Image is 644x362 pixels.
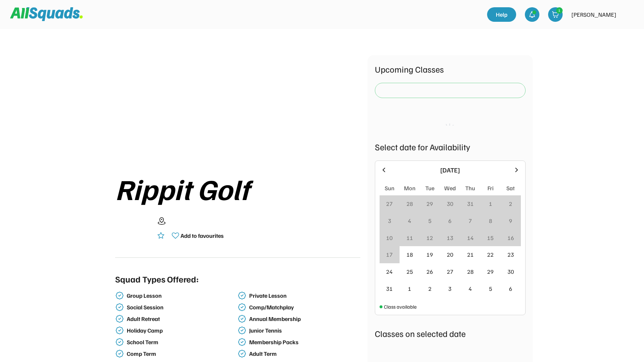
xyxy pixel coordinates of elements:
[115,272,199,285] div: Squad Types Offered:
[556,8,562,13] div: 1
[509,199,512,208] div: 2
[426,199,433,208] div: 29
[386,199,393,208] div: 27
[386,233,393,242] div: 10
[467,267,474,276] div: 28
[447,199,453,208] div: 30
[426,250,433,259] div: 19
[238,349,246,358] img: check-verified-01.svg
[428,216,432,225] div: 5
[489,199,492,208] div: 1
[386,284,393,293] div: 31
[238,303,246,312] img: check-verified-01.svg
[469,216,472,225] div: 7
[444,184,456,192] div: Wed
[447,267,453,276] div: 27
[489,284,492,293] div: 5
[489,216,492,225] div: 8
[552,11,559,18] img: shopping-cart-01%20%281%29.svg
[447,250,453,259] div: 20
[115,349,124,358] img: check-verified-01.svg
[127,339,236,346] div: School Term
[448,284,451,293] div: 3
[115,326,124,335] img: check-verified-01.svg
[127,350,236,357] div: Comp Term
[392,165,509,175] div: [DATE]
[238,326,246,335] img: check-verified-01.svg
[406,267,413,276] div: 25
[115,303,124,312] img: check-verified-01.svg
[408,216,411,225] div: 4
[507,250,514,259] div: 23
[249,304,359,311] div: Comp/Matchplay
[238,338,246,346] img: check-verified-01.svg
[386,267,393,276] div: 24
[404,184,416,192] div: Mon
[406,199,413,208] div: 28
[406,250,413,259] div: 18
[115,338,124,346] img: check-verified-01.svg
[115,291,124,300] img: check-verified-01.svg
[238,291,246,300] img: check-verified-01.svg
[509,284,512,293] div: 6
[181,231,224,240] div: Add to favourites
[384,303,417,310] div: Class available
[506,184,515,192] div: Sat
[375,62,526,76] div: Upcoming Classes
[487,267,494,276] div: 29
[467,233,474,242] div: 14
[408,284,411,293] div: 1
[487,184,494,192] div: Fri
[249,292,359,299] div: Private Lesson
[469,284,472,293] div: 4
[115,172,360,204] div: Rippit Golf
[375,327,526,340] div: Classes on selected date
[249,327,359,334] div: Junior Tennis
[249,339,359,346] div: Membership Packs
[507,233,514,242] div: 16
[448,216,451,225] div: 6
[428,284,432,293] div: 2
[571,10,616,19] div: [PERSON_NAME]
[426,267,433,276] div: 26
[249,316,359,322] div: Annual Membership
[487,250,494,259] div: 22
[388,216,391,225] div: 3
[238,314,246,323] img: check-verified-01.svg
[127,327,236,334] div: Holiday Camp
[375,140,526,153] div: Select date for Availability
[528,11,536,18] img: bell-03%20%281%29.svg
[386,250,393,259] div: 17
[467,250,474,259] div: 21
[249,350,359,357] div: Adult Term
[509,216,512,225] div: 9
[447,233,453,242] div: 13
[115,314,124,323] img: check-verified-01.svg
[385,184,394,192] div: Sun
[127,316,236,322] div: Adult Retreat
[426,233,433,242] div: 12
[406,233,413,242] div: 11
[10,7,83,21] img: Squad%20Logo.svg
[127,304,236,311] div: Social Session
[115,210,151,247] img: yH5BAEAAAAALAAAAAABAAEAAAIBRAA7
[138,55,337,164] img: yH5BAEAAAAALAAAAAABAAEAAAIBRAA7
[621,7,635,22] img: yH5BAEAAAAALAAAAAABAAEAAAIBRAA7
[425,184,434,192] div: Tue
[465,184,475,192] div: Thu
[507,267,514,276] div: 30
[467,199,474,208] div: 31
[127,292,236,299] div: Group Lesson
[487,233,494,242] div: 15
[487,7,516,22] a: Help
